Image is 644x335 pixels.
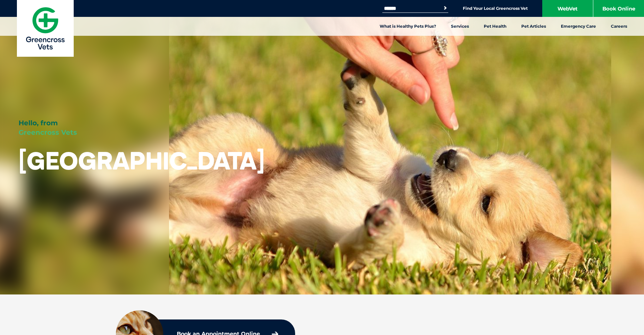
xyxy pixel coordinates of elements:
[372,17,444,36] a: What is Healthy Pets Plus?
[463,6,528,11] a: Find Your Local Greencross Vet
[444,17,476,36] a: Services
[19,147,265,174] h1: [GEOGRAPHIC_DATA]
[19,128,77,136] span: Greencross Vets
[603,17,635,36] a: Careers
[19,119,58,127] span: Hello, from
[553,17,603,36] a: Emergency Care
[514,17,553,36] a: Pet Articles
[476,17,514,36] a: Pet Health
[442,5,449,11] button: Search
